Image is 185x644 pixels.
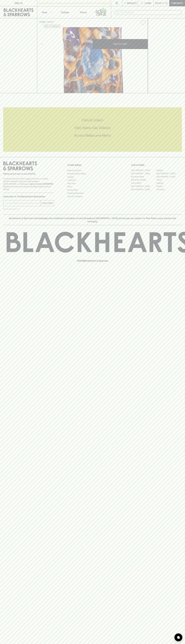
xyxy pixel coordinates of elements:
[67,195,118,198] a: Terms & Conditions
[56,6,74,18] a: Tastings
[74,6,93,18] a: Stores
[3,177,54,191] p: It is against the law to sell or supply alcohol to, or to obtain alcohol on behalf of a person un...
[131,172,156,175] a: [GEOGRAPHIC_DATA]
[39,21,45,23] a: HOME
[131,185,156,188] a: [GEOGRAPHIC_DATA]
[93,39,148,49] button: ADD TO CART
[67,185,118,188] a: FAQ's
[156,172,182,175] a: [GEOGRAPHIC_DATA]
[155,2,162,5] p: $0.00
[156,169,182,172] a: Braddon
[156,178,182,182] a: Fitzroy
[156,182,182,185] a: Geelong
[3,133,182,138] h5: Across Melbourne Metro
[67,169,118,172] a: Bottle Drop FAQ's
[156,188,182,191] a: Thornbury
[67,164,118,167] p: OTHER AREAS
[131,175,156,178] a: Brunswick West
[67,192,118,195] a: Shipping Information
[67,179,118,182] a: Contact Us
[131,169,156,172] a: [GEOGRAPHIC_DATA]
[131,164,182,167] p: OUR STORES
[131,178,156,182] a: [PERSON_NAME]
[41,200,54,206] button: SUBSCRIBE
[47,21,53,23] a: SHOP
[131,182,156,185] a: Fitzroy North
[171,2,183,5] p: Checkout
[3,195,54,198] p: Subscribe to The Blackhearts Newsletter
[177,636,180,639] img: bubble-icon
[67,175,118,178] a: Careers
[156,175,182,178] a: [GEOGRAPHIC_DATA]
[14,2,23,5] p: FIND US
[29,183,53,185] strong: Liquor License #32064953
[156,185,182,188] a: Prahran
[42,11,47,14] p: Shop
[44,25,61,28] button: Add to wishlist
[67,182,118,185] a: Gift Cards
[5,201,40,205] input: e.g. jane@blackheartsandsparrows.com.au
[3,107,182,152] div: Call to action block
[37,6,56,18] button: Shop
[5,217,180,223] p: Blackhearts & Sparrows acknowledges the traditional Custodians of land throughout [GEOGRAPHIC_DAT...
[131,188,156,191] a: [GEOGRAPHIC_DATA]
[3,118,182,122] h5: Click & Collect
[139,19,147,26] button: Add to wishlist
[121,10,180,15] input: Try "Pinot noir"
[61,11,69,14] p: Tastings
[3,173,54,175] p: Sibling owned and run since [DATE]
[3,208,54,210] p: We will never spam you
[67,172,118,175] a: Business & Bulk Gifting
[166,2,167,4] p: 0
[3,126,182,130] h5: Uber Same-Day Delivery
[113,42,127,46] p: ADD TO CART
[127,2,137,5] p: Wishlist
[37,27,148,93] img: PAM-Picnic.jpg
[42,202,53,205] p: SUBSCRIBE
[80,11,87,14] p: Stores
[145,2,151,5] p: Login
[67,188,118,191] a: Privacy Policy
